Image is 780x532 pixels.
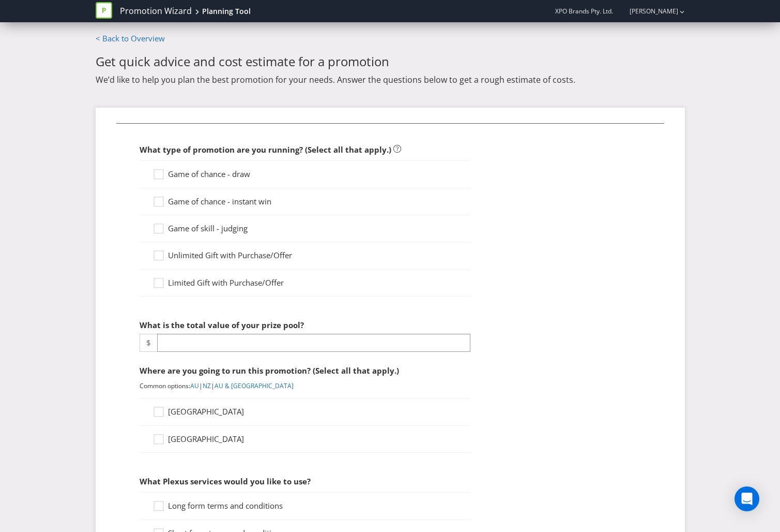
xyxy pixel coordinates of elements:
div: Where are you going to run this promotion? (Select all that apply.) [140,360,470,381]
span: Game of skill - judging [168,223,248,233]
span: Game of chance - instant win [168,196,271,206]
span: What is the total value of your prize pool? [140,320,304,330]
a: [PERSON_NAME] [619,7,678,16]
a: Promotion Wizard [120,5,192,17]
span: What Plexus services would you like to use? [140,476,311,486]
span: Game of chance - draw [168,169,250,179]
span: Limited Gift with Purchase/Offer [168,277,284,288]
span: | [211,381,215,390]
span: XPO Brands Pty. Ltd. [555,7,613,16]
div: Open Intercom Messenger [735,486,759,511]
a: AU [190,381,199,390]
span: Long form terms and conditions [168,500,283,511]
a: < Back to Overview [96,33,165,43]
p: We’d like to help you plan the best promotion for your needs. Answer the questions below to get a... [96,74,685,85]
a: NZ [203,381,211,390]
span: [GEOGRAPHIC_DATA] [168,434,244,444]
div: Planning Tool [202,6,251,17]
span: $ [140,334,157,352]
span: What type of promotion are you running? (Select all that apply.) [140,144,391,155]
span: Unlimited Gift with Purchase/Offer [168,250,292,260]
span: Common options: [140,381,190,390]
h2: Get quick advice and cost estimate for a promotion [96,55,685,68]
a: AU & [GEOGRAPHIC_DATA] [215,381,294,390]
span: [GEOGRAPHIC_DATA] [168,406,244,417]
span: | [199,381,203,390]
